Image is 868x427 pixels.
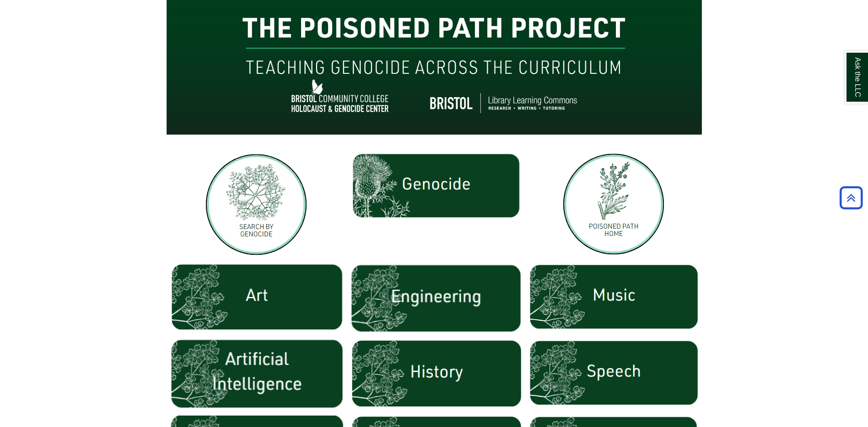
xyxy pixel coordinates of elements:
[529,263,698,330] img: Music
[351,339,522,408] img: History
[205,152,308,255] img: Search by Genocide
[351,152,522,219] img: Genocide
[529,339,698,405] img: Speech
[836,192,866,204] a: Back to Top
[561,152,666,256] img: Poisoned Path Home
[170,263,344,330] img: Art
